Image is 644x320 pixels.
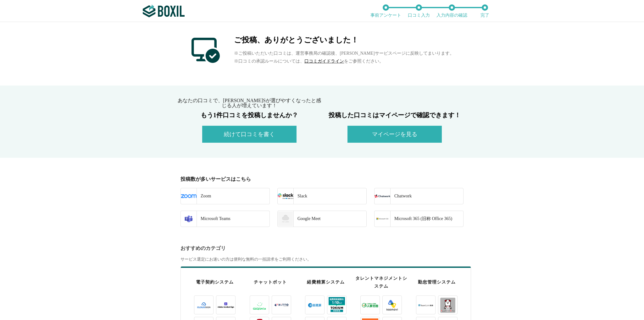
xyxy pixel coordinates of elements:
[272,296,291,315] img: HiTTO
[304,59,344,63] a: 口コミガイドライン
[402,4,435,18] li: 口コミ入力
[277,188,367,204] a: Slack
[180,211,270,227] a: Microsoft Teams
[180,257,467,261] div: サービス選定にお迷いの方は便利な無料の一括請求をご利用ください。
[202,132,297,137] a: 続けて口コミを書く
[250,296,269,315] img: GoQSmile
[197,188,211,204] div: Zoom
[374,188,464,204] a: Chatwork
[327,296,346,315] img: TOKIUM経費精算
[244,275,296,289] div: チャットボット
[468,4,501,18] li: 完了
[347,126,442,143] button: マイページを見る
[300,275,352,289] div: 経費精算システム
[383,296,402,315] img: カオナビ
[178,98,321,108] span: あなたの口コミで、[PERSON_NAME]Sが選びやすくなったと感じる人が増えています！
[177,112,322,118] h3: もう1件口コミを投稿しませんか？
[390,188,412,204] div: Chatwork
[322,112,467,118] h3: 投稿した口コミはマイページで確認できます！
[293,211,320,227] div: Google Meet
[189,275,241,289] div: 電子契約システム
[180,177,467,182] div: 投稿数が多いサービスはこちら
[435,4,468,18] li: 入力内容の確認
[411,275,463,289] div: 勤怠管理システム
[293,188,307,204] div: Slack
[369,4,402,18] li: 事前アンケート
[305,296,324,315] img: 楽楽精算
[180,188,270,204] a: Zoom
[234,49,454,57] p: ※ご投稿いただいた口コミは、運営事務局の確認後、[PERSON_NAME]サービスページに反映してまいります。
[347,132,442,137] a: マイページを見る
[355,275,407,289] div: タレントマネジメントシステム
[202,126,297,143] button: 続けて口コミを書く
[194,296,213,315] img: クラウドサイン
[390,211,452,227] div: Microsoft 365 (旧称 Office 365)
[197,211,230,227] div: Microsoft Teams
[180,246,467,251] div: おすすめのカテゴリ
[277,211,367,227] a: Google Meet
[234,36,454,44] h2: ご投稿、ありがとうございました！
[416,296,435,315] img: TeamSpirit 勤怠（旧 チムスピ勤怠）
[438,296,457,315] img: Touch On Time
[374,211,464,227] a: Microsoft 365 (旧称 Office 365)
[143,5,185,17] img: ボクシルSaaS_ロゴ
[234,57,454,65] p: ※口コミの承認ルールについては、 をご参照ください。
[361,296,380,315] img: KING OF TIME 人事労務
[216,296,235,315] img: Adobe Acrobat Sign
